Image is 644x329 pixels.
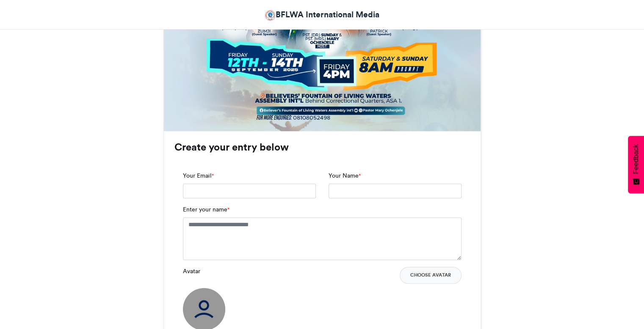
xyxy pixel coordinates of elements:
[632,144,640,174] span: Feedback
[628,136,644,193] button: Feedback - Show survey
[329,171,361,180] label: Your Name
[174,142,470,152] h3: Create your entry below
[265,10,276,21] img: BFLWA International Media
[183,205,229,214] label: Enter your name
[265,8,379,21] a: BFLWA International Media
[183,267,200,276] label: Avatar
[183,171,214,180] label: Your Email
[400,267,462,284] button: Choose Avatar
